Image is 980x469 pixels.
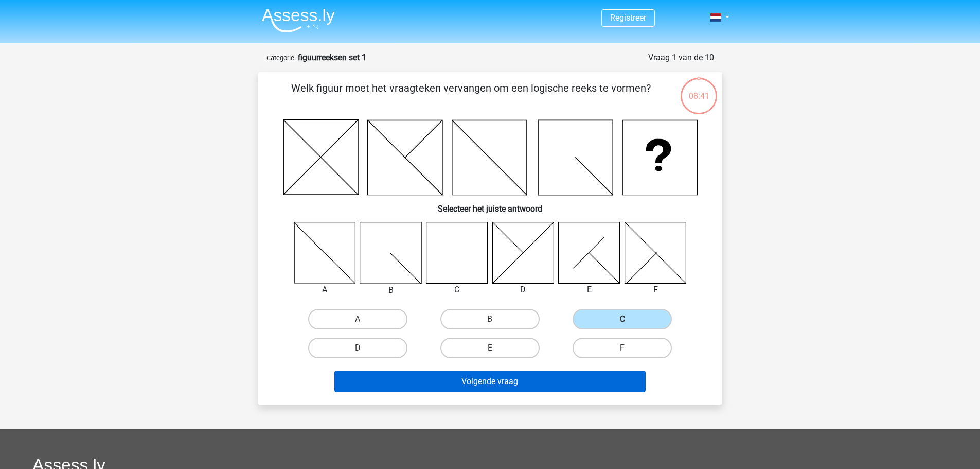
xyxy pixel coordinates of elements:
label: B [440,309,540,329]
label: E [440,338,540,358]
h6: Selecteer het juiste antwoord [275,196,706,214]
button: Volgende vraag [334,371,646,392]
a: Registreer [610,13,646,23]
div: E [550,284,628,296]
img: Assessly [262,8,335,32]
div: C [418,284,496,296]
label: F [573,338,672,358]
div: Vraag 1 van de 10 [648,51,714,64]
div: A [286,284,364,296]
label: C [573,309,672,329]
div: B [352,284,430,297]
p: Welk figuur moet het vraagteken vervangen om een logische reeks te vormen? [275,80,667,111]
div: 08:41 [680,77,718,102]
label: D [308,338,407,358]
strong: figuurreeksen set 1 [298,53,366,62]
small: Categorie: [266,54,296,62]
label: A [308,309,407,329]
div: D [485,284,562,296]
div: F [617,284,694,296]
